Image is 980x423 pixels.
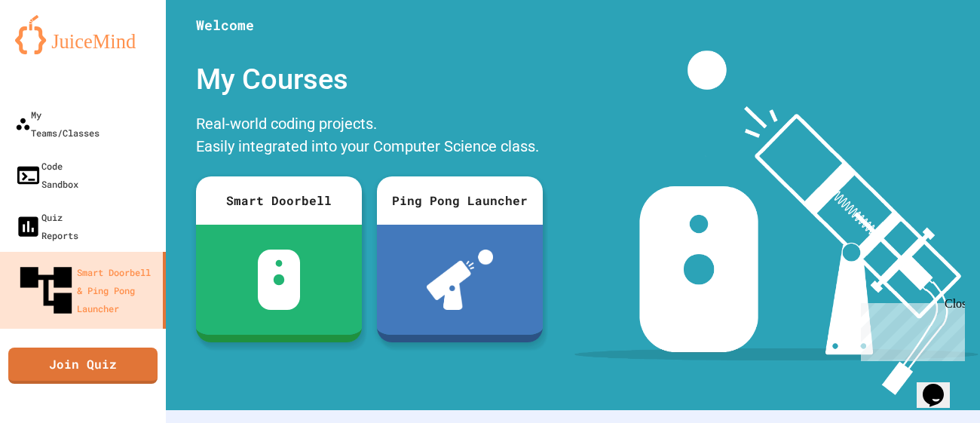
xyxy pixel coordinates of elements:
div: Chat with us now!Close [6,6,104,96]
div: Smart Doorbell & Ping Pong Launcher [15,259,157,321]
img: logo-orange.svg [15,15,151,54]
img: banner-image-my-projects.png [574,51,978,395]
div: Real-world coding projects. Easily integrated into your Computer Science class. [188,109,550,165]
div: Code Sandbox [15,157,78,193]
div: Quiz Reports [15,208,78,244]
div: My Teams/Classes [15,106,100,142]
div: Ping Pong Launcher [377,176,543,225]
iframe: chat widget [917,363,965,408]
img: sdb-white.svg [258,250,301,310]
a: Join Quiz [8,348,158,384]
div: Smart Doorbell [196,176,362,225]
iframe: chat widget [855,297,965,361]
div: My Courses [188,51,550,109]
img: ppl-with-ball.png [427,250,494,310]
